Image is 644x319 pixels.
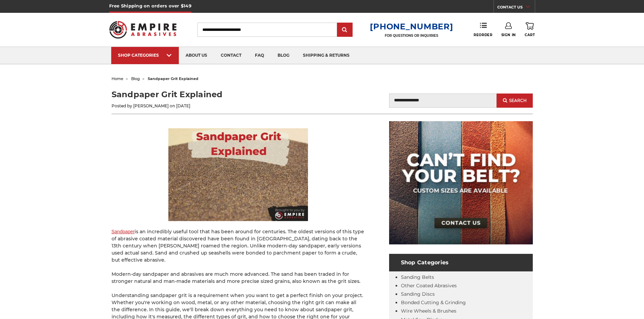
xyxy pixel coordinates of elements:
a: CONTACT US [497,3,535,13]
a: Sanding Discs [401,291,435,297]
p: Posted by [PERSON_NAME] on [DATE] [112,103,322,109]
a: Bonded Cutting & Grinding [401,299,466,305]
a: Reorder [474,22,492,37]
a: [PHONE_NUMBER] [370,22,453,31]
a: contact [214,47,248,64]
p: is an incredibly useful tool that has been around for centuries. The oldest versions of this type... [112,228,365,264]
input: Submit [338,23,352,37]
button: Search [497,94,532,108]
img: Sandpaper Grit Explained - close-up of sand paper grains [168,128,308,221]
p: Modern-day sandpaper and abrasives are much more advanced. The sand has been traded in for strong... [112,271,365,285]
div: SHOP CATEGORIES [118,53,172,58]
a: home [112,76,123,81]
span: sandpaper grit explained [148,76,198,81]
h4: Shop Categories [389,254,533,271]
a: shipping & returns [296,47,356,64]
span: Reorder [474,33,492,37]
a: Sandpaper [112,229,135,234]
p: FOR QUESTIONS OR INQUIRIES [370,33,453,38]
a: Other Coated Abrasives [401,283,457,289]
a: Sanding Belts [401,274,434,280]
a: blog [131,76,140,81]
a: Cart [525,22,535,37]
span: Cart [525,33,535,37]
a: about us [179,47,214,64]
img: Empire Abrasives [109,17,177,43]
a: Wire Wheels & Brushes [401,308,456,314]
a: blog [271,47,296,64]
h1: Sandpaper Grit Explained [112,88,322,101]
span: Search [509,98,527,103]
a: faq [248,47,271,64]
span: Sign In [501,33,516,37]
img: promo banner for custom belts. [389,121,533,244]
